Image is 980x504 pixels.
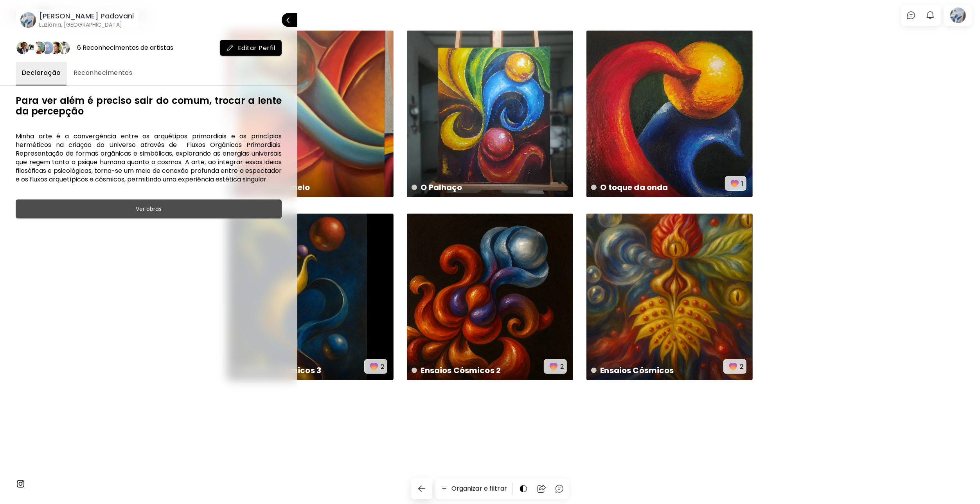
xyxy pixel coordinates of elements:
span: Declaração [22,68,61,78]
h6: [PERSON_NAME] Padovani [39,11,134,21]
img: instagram [16,479,25,488]
span: Editar Perfil [226,44,275,52]
h6: Minha arte é a convergência entre os arquétipos primordiais e os princípios herméticos na criação... [16,132,282,184]
button: mailEditar Perfil [220,40,282,56]
h6: Ver obras [136,204,162,214]
div: 6 Reconhecimentos de artistas [77,44,173,52]
span: Reconhecimentos [74,68,133,78]
img: mail [226,44,234,52]
h6: Para ver além é preciso sair do comum, trocar a lente da percepção [16,95,282,116]
h6: Luziânia, [GEOGRAPHIC_DATA] [39,21,134,29]
button: Ver obras [16,199,282,218]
